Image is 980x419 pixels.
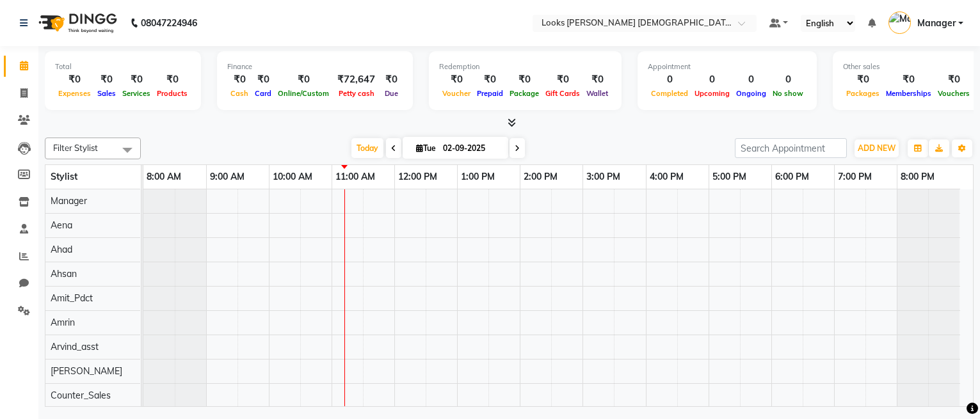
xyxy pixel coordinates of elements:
[332,168,378,186] a: 11:00 AM
[227,61,403,72] div: Finance
[733,89,769,98] span: Ongoing
[94,72,119,87] div: ₹0
[51,390,111,401] span: Counter_Sales
[542,72,583,87] div: ₹0
[51,219,72,231] span: Aena
[583,168,623,186] a: 3:00 PM
[53,143,98,153] span: Filter Stylist
[506,89,542,98] span: Package
[883,72,935,87] div: ₹0
[227,89,252,98] span: Cash
[733,72,769,87] div: 0
[252,89,275,98] span: Card
[835,168,875,186] a: 7:00 PM
[691,72,733,87] div: 0
[51,292,93,304] span: Amit_Pdct
[351,138,383,158] span: Today
[917,17,956,30] span: Manager
[332,72,380,87] div: ₹72,647
[709,168,750,186] a: 5:00 PM
[888,12,911,34] img: Manager
[439,89,474,98] span: Voucher
[275,89,332,98] span: Online/Custom
[382,89,401,98] span: Due
[395,168,440,186] a: 12:00 PM
[119,89,154,98] span: Services
[439,72,474,87] div: ₹0
[33,5,120,41] img: logo
[51,365,122,377] span: [PERSON_NAME]
[474,89,506,98] span: Prepaid
[583,72,611,87] div: ₹0
[648,61,807,72] div: Appointment
[119,72,154,87] div: ₹0
[935,72,973,87] div: ₹0
[648,72,691,87] div: 0
[154,72,191,87] div: ₹0
[520,168,561,186] a: 2:00 PM
[648,89,691,98] span: Completed
[583,89,611,98] span: Wallet
[843,72,883,87] div: ₹0
[439,139,503,158] input: 2025-09-02
[141,5,197,41] b: 08047224946
[855,139,899,157] button: ADD NEW
[154,89,191,98] span: Products
[51,244,72,255] span: Ahad
[380,72,403,87] div: ₹0
[769,89,807,98] span: No show
[843,89,883,98] span: Packages
[207,168,248,186] a: 9:00 AM
[772,168,812,186] a: 6:00 PM
[647,168,687,186] a: 4:00 PM
[935,89,973,98] span: Vouchers
[94,89,119,98] span: Sales
[55,89,94,98] span: Expenses
[51,268,77,280] span: Ahsan
[227,72,252,87] div: ₹0
[858,143,896,153] span: ADD NEW
[542,89,583,98] span: Gift Cards
[439,61,611,72] div: Redemption
[883,89,935,98] span: Memberships
[55,72,94,87] div: ₹0
[413,143,439,153] span: Tue
[269,168,316,186] a: 10:00 AM
[506,72,542,87] div: ₹0
[335,89,378,98] span: Petty cash
[51,341,99,352] span: Arvind_asst
[51,171,77,182] span: Stylist
[143,168,184,186] a: 8:00 AM
[735,138,847,158] input: Search Appointment
[275,72,332,87] div: ₹0
[769,72,807,87] div: 0
[458,168,498,186] a: 1:00 PM
[474,72,506,87] div: ₹0
[51,195,87,207] span: Manager
[897,168,938,186] a: 8:00 PM
[691,89,733,98] span: Upcoming
[51,317,75,328] span: Amrin
[55,61,191,72] div: Total
[252,72,275,87] div: ₹0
